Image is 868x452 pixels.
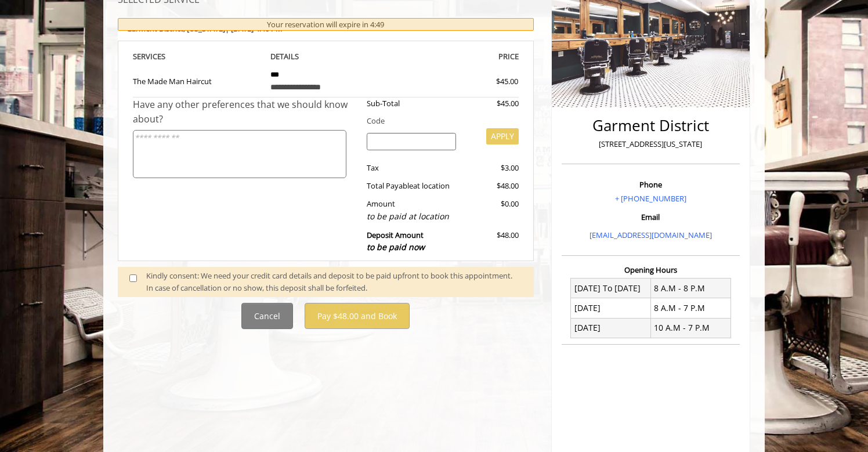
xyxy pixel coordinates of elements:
[465,229,518,254] div: $48.00
[358,115,519,127] div: Code
[118,17,534,31] div: Your reservation will expire in 4:49
[133,50,262,63] th: SERVICE
[486,128,519,144] button: APPLY
[650,279,730,298] td: 8 A.M - 8 P.M
[650,318,730,338] td: 10 A.M - 7 P.M
[465,97,518,110] div: $45.00
[565,117,737,134] h2: Garment District
[589,230,712,240] a: [EMAIL_ADDRESS][DOMAIN_NAME]
[465,180,518,192] div: $48.00
[183,23,225,34] span: , [US_STATE]
[650,298,730,318] td: 8 A.M - 7 P.M
[565,180,737,189] h3: Phone
[565,213,737,221] h3: Email
[562,266,740,274] h3: Opening Hours
[146,270,522,294] div: Kindly consent: We need your credit card details and deposit to be paid upfront to book this appo...
[367,210,457,223] div: to be paid at location
[565,138,737,150] p: [STREET_ADDRESS][US_STATE]
[465,198,518,223] div: $0.00
[358,97,465,110] div: Sub-Total
[367,241,425,252] span: to be paid now
[133,97,358,127] div: Have any other preferences that we should know about?
[133,63,262,97] td: The Made Man Haircut
[262,50,390,63] th: DETAILS
[615,193,686,204] a: + [PHONE_NUMBER]
[571,279,651,298] td: [DATE] To [DATE]
[305,303,410,329] button: Pay $48.00 and Book
[571,318,651,338] td: [DATE]
[390,50,519,63] th: PRICE
[465,162,518,174] div: $3.00
[358,180,465,192] div: Total Payable
[161,51,165,62] span: S
[454,75,518,88] div: $45.00
[367,230,425,253] b: Deposit Amount
[358,162,465,174] div: Tax
[358,198,465,223] div: Amount
[241,303,293,329] button: Cancel
[413,180,450,191] span: at location
[126,23,283,34] b: Garment District | [DATE] 4:40 PM
[571,298,651,318] td: [DATE]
